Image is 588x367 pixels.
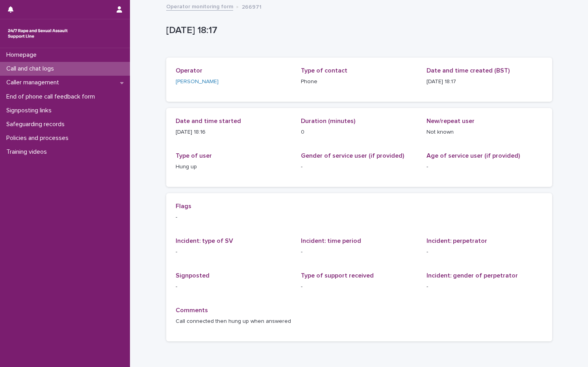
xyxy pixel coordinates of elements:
[176,307,208,313] span: Comments
[176,163,292,171] p: Hung up
[427,78,543,86] p: [DATE] 18:17
[3,65,60,73] p: Call and chat logs
[427,163,543,171] p: -
[3,121,71,128] p: Safeguarding records
[242,2,262,11] p: 266971
[301,78,417,86] p: Phone
[176,78,219,86] a: [PERSON_NAME]
[176,283,292,291] p: -
[427,248,543,256] p: -
[427,118,475,124] span: New/repeat user
[427,128,543,136] p: Not known
[427,153,520,159] span: Age of service user (if provided)
[176,128,292,136] p: [DATE] 18:16
[3,93,101,101] p: End of phone call feedback form
[427,238,487,244] span: Incident: perpetrator
[301,248,417,256] p: -
[427,67,510,74] span: Date and time created (BST)
[176,153,212,159] span: Type of user
[176,272,210,279] span: Signposted
[301,153,404,159] span: Gender of service user (if provided)
[176,213,543,222] p: -
[176,203,191,209] span: Flags
[3,134,75,142] p: Policies and processes
[176,248,292,256] p: -
[301,67,347,74] span: Type of contact
[301,163,417,171] p: -
[166,25,549,36] p: [DATE] 18:17
[6,26,69,41] img: rhQMoQhaT3yELyF149Cw
[427,283,543,291] p: -
[3,51,43,59] p: Homepage
[3,148,53,156] p: Training videos
[427,272,518,279] span: Incident: gender of perpetrator
[301,283,417,291] p: -
[301,272,374,279] span: Type of support received
[3,107,58,114] p: Signposting links
[301,118,355,124] span: Duration (minutes)
[176,317,543,326] p: Call connected then hung up when answered
[3,79,65,86] p: Caller management
[301,238,361,244] span: Incident: time period
[301,128,417,136] p: 0
[176,67,202,74] span: Operator
[176,118,241,124] span: Date and time started
[166,2,233,11] a: Operator monitoring form
[176,238,233,244] span: Incident: type of SV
